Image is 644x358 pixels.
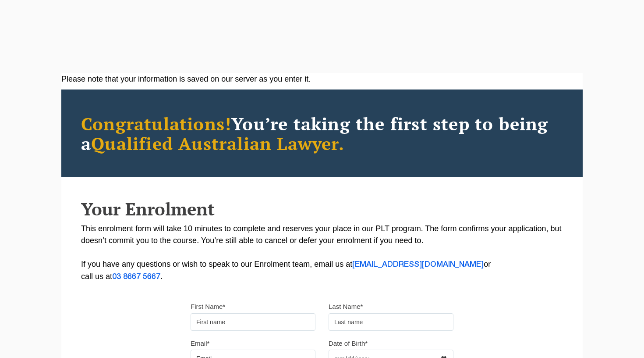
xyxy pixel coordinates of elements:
label: First Name* [191,302,225,311]
label: Date of Birth* [329,339,368,348]
div: Please note that your information is saved on our server as you enter it. [61,73,583,85]
a: 03 8667 5667 [112,273,160,280]
label: Last Name* [329,302,363,311]
input: First name [191,313,315,331]
a: [EMAIL_ADDRESS][DOMAIN_NAME] [352,261,484,268]
label: Email* [191,339,209,348]
span: Qualified Australian Lawyer. [91,132,344,155]
span: Congratulations! [81,112,231,135]
h2: Your Enrolment [81,199,563,218]
h2: You’re taking the first step to being a [81,114,563,153]
input: Last name [329,313,453,331]
p: This enrolment form will take 10 minutes to complete and reserves your place in our PLT program. ... [81,223,563,283]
